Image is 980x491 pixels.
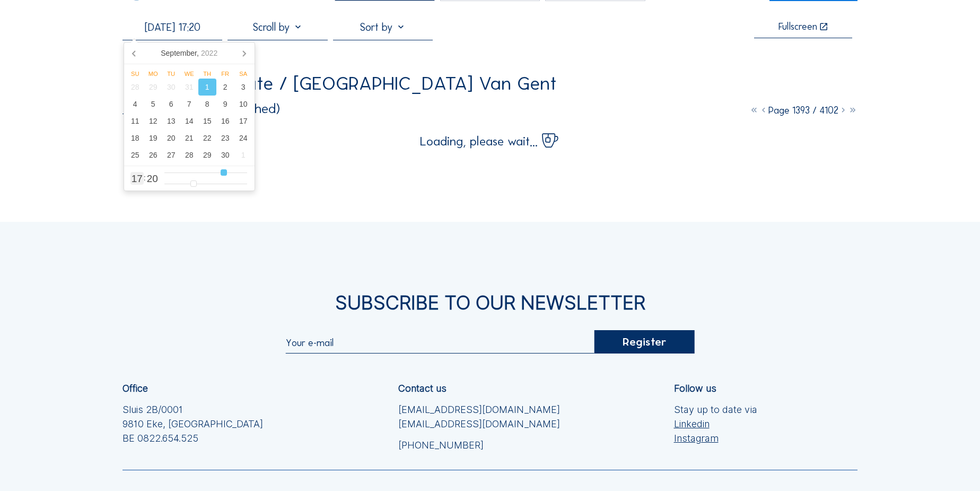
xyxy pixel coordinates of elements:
[216,147,234,163] div: 30
[126,79,144,96] div: 28
[122,384,148,393] div: Office
[162,130,180,147] div: 20
[144,174,146,182] span: :
[122,74,557,93] div: Zabra Real Estate / [GEOGRAPHIC_DATA] Van Gent
[216,130,234,147] div: 23
[144,79,162,96] div: 29
[126,113,144,130] div: 11
[198,79,216,96] div: 1
[162,96,180,113] div: 6
[180,79,198,96] div: 31
[144,71,162,77] div: Mo
[234,71,252,77] div: Sa
[144,96,162,113] div: 5
[234,96,252,113] div: 10
[216,113,234,130] div: 16
[180,71,198,77] div: We
[398,384,447,393] div: Contact us
[216,96,234,113] div: 9
[180,113,198,130] div: 14
[144,130,162,147] div: 19
[162,79,180,96] div: 30
[180,147,198,163] div: 28
[162,71,180,77] div: Tu
[126,130,144,147] div: 18
[198,147,216,163] div: 29
[126,71,144,77] div: Su
[122,293,857,312] div: Subscribe to our newsletter
[198,96,216,113] div: 8
[778,22,817,32] div: Fullscreen
[594,330,694,353] div: Register
[674,417,757,431] a: Linkedin
[180,130,198,147] div: 21
[286,337,594,349] input: Your e-mail
[398,402,560,417] a: [EMAIL_ADDRESS][DOMAIN_NAME]
[674,431,757,445] a: Instagram
[234,147,252,163] div: 1
[162,147,180,163] div: 27
[216,71,234,77] div: Fr
[198,113,216,130] div: 15
[180,96,198,113] div: 7
[144,147,162,163] div: 26
[234,79,252,96] div: 3
[147,174,158,184] span: 20
[144,113,162,130] div: 12
[132,174,143,184] span: 17
[398,417,560,431] a: [EMAIL_ADDRESS][DOMAIN_NAME]
[768,105,838,116] span: Page 1393 / 4102
[234,113,252,130] div: 17
[674,402,757,445] div: Stay up to date via
[126,96,144,113] div: 4
[122,21,222,33] input: Search by date 󰅀
[122,402,263,445] div: Sluis 2B/0001 9810 Eke, [GEOGRAPHIC_DATA] BE 0822.654.525
[216,79,234,96] div: 2
[234,130,252,147] div: 24
[420,135,538,148] span: Loading, please wait...
[122,102,280,115] div: Camera 2
[162,113,180,130] div: 13
[674,384,716,393] div: Follow us
[198,71,216,77] div: Th
[198,130,216,147] div: 22
[156,45,222,62] div: September,
[398,438,560,452] a: [PHONE_NUMBER]
[201,49,217,57] i: 2022
[126,147,144,163] div: 25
